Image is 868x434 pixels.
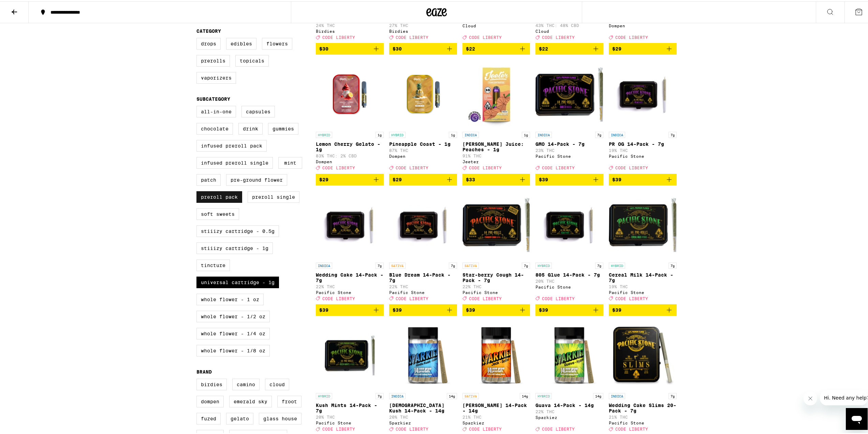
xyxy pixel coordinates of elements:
p: 27% THC [389,22,457,26]
button: Add to bag [609,172,677,184]
p: Kush Mints 14-Pack - 7g [316,401,384,412]
span: $29 [319,176,328,181]
img: Pacific Stone - Kush Mints 14-Pack - 7g [316,320,384,388]
p: PR OG 14-Pack - 7g [609,140,677,145]
img: Pacific Stone - Star-berry Cough 14-Pack - 7g [462,190,530,258]
iframe: Button to launch messaging window [846,407,868,429]
span: $33 [466,176,475,181]
img: Pacific Stone - Cereal Milk 14-Pack - 7g [609,190,677,258]
button: Add to bag [462,42,530,53]
p: 19% THC [609,147,677,151]
span: CODE LIBERTY [615,295,648,299]
p: 14g [593,392,603,398]
p: 22% THC [389,283,457,288]
button: Add to bag [389,42,457,53]
span: $39 [612,176,621,181]
a: Open page for Pineapple Coast - 1g from Dompen [389,59,457,172]
button: Add to bag [316,42,384,53]
legend: Brand [196,368,212,373]
a: Open page for Lemon Cherry Gelato - 1g from Dompen [316,59,384,172]
div: Sparkiez [462,419,530,424]
p: 19% THC [609,283,677,288]
p: 805 Glue 14-Pack - 7g [535,271,603,276]
img: Pacific Stone - PR OG 14-Pack - 7g [609,59,677,127]
label: Soft Sweets [196,207,239,219]
span: CODE LIBERTY [542,425,575,430]
div: Birdies [389,28,457,32]
a: Open page for Guava 14-Pack - 14g from Sparkiez [535,320,603,433]
div: Pacific Stone [609,289,677,293]
div: Pacific Stone [316,289,384,293]
span: CODE LIBERTY [322,295,355,299]
button: Add to bag [462,303,530,314]
img: Sparkiez - Jack 14-Pack - 14g [462,320,530,388]
img: Sparkiez - Guava 14-Pack - 14g [535,320,603,388]
img: Pacific Stone - Blue Dream 14-Pack - 7g [389,190,457,258]
span: $22 [466,45,475,50]
p: 7g [668,392,677,398]
label: Gelato [226,411,253,423]
img: Pacific Stone - 805 Glue 14-Pack - 7g [535,190,603,258]
p: Lemon Cherry Gelato - 1g [316,140,384,151]
span: $29 [393,176,402,181]
a: Open page for Jack 14-Pack - 14g from Sparkiez [462,320,530,433]
p: 7g [595,130,603,137]
p: INDICA [609,392,625,398]
span: CODE LIBERTY [322,34,355,38]
a: Open page for Wedding Cake Slims 20-Pack - 7g from Pacific Stone [609,320,677,433]
span: $30 [393,45,402,50]
div: Dompen [316,158,384,163]
a: Open page for Kush Mints 14-Pack - 7g from Pacific Stone [316,320,384,433]
span: $30 [319,45,328,50]
p: 22% THC [535,408,603,412]
p: 7g [522,261,530,267]
p: 14g [447,392,457,398]
span: $39 [393,306,402,311]
img: Dompen - Pineapple Coast - 1g [389,59,457,127]
p: HYBRID [535,261,552,267]
p: [PERSON_NAME] 14-Pack - 14g [462,401,530,412]
span: CODE LIBERTY [615,165,648,169]
p: 24% THC [316,22,384,26]
a: Open page for 805 Glue 14-Pack - 7g from Pacific Stone [535,190,603,303]
span: CODE LIBERTY [396,425,428,430]
label: Preroll Single [248,190,299,201]
iframe: Close message [804,390,817,404]
p: HYBRID [316,130,332,137]
label: Whole Flower - 1/4 oz [196,326,270,338]
p: INDICA [389,392,406,398]
span: $39 [539,176,548,181]
span: CODE LIBERTY [469,165,502,169]
label: Infused Preroll Single [196,156,273,167]
button: Add to bag [389,172,457,184]
label: Drink [238,122,263,133]
p: Pineapple Coast - 1g [389,140,457,145]
p: INDICA [462,130,479,137]
a: Open page for Blue Dream 14-Pack - 7g from Pacific Stone [389,190,457,303]
p: 20% THC [389,414,457,418]
span: $29 [612,45,621,50]
span: CODE LIBERTY [396,165,428,169]
p: Star-berry Cough 14-Pack - 7g [462,271,530,282]
label: Preroll Pack [196,190,242,201]
p: 7g [668,130,677,137]
iframe: Message from company [820,389,868,404]
p: Blue Dream 14-Pack - 7g [389,271,457,282]
span: $39 [612,306,621,311]
span: CODE LIBERTY [542,34,575,38]
img: Jeeter - Jeeter Juice: Peaches - 1g [462,59,530,127]
p: HYBRID [389,130,406,137]
label: Tincture [196,258,230,270]
label: Cloud [265,377,289,389]
div: Sparkiez [535,414,603,418]
a: Open page for GMO 14-Pack - 7g from Pacific Stone [535,59,603,172]
p: 22% THC [462,283,530,288]
p: [PERSON_NAME] Juice: Peaches - 1g [462,140,530,151]
label: Infused Preroll Pack [196,139,267,150]
p: 21% THC [462,414,530,418]
span: CODE LIBERTY [542,295,575,299]
p: 91% THC [462,152,530,157]
div: Sparkiez [389,419,457,424]
div: Pacific Stone [535,283,603,288]
div: Cloud [462,22,530,27]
